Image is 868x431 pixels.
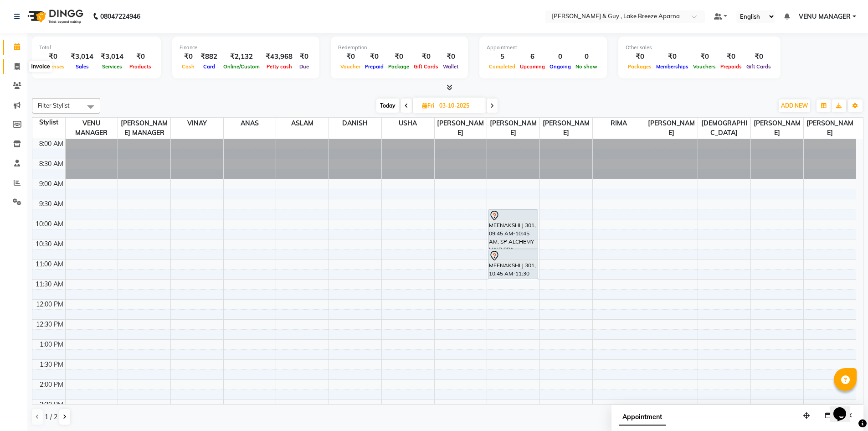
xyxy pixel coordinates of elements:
[411,52,441,62] div: ₹0
[201,63,217,70] span: Card
[626,44,773,52] div: Other sales
[180,44,312,52] div: Finance
[34,280,65,289] div: 11:30 AM
[127,63,154,70] span: Products
[691,63,718,70] span: Vouchers
[262,52,296,62] div: ₹43,968
[197,52,221,62] div: ₹882
[698,118,750,139] span: [DEMOGRAPHIC_DATA]
[338,52,363,62] div: ₹0
[97,52,127,62] div: ₹3,014
[297,63,311,70] span: Due
[171,118,223,129] span: VINAY
[34,239,65,249] div: 10:30 AM
[411,63,441,70] span: Gift Cards
[718,52,744,62] div: ₹0
[264,63,294,70] span: Petty cash
[386,52,411,62] div: ₹0
[38,380,65,389] div: 2:00 PM
[329,118,381,129] span: DANISH
[386,63,411,70] span: Package
[363,63,386,70] span: Prepaid
[32,118,65,127] div: Stylist
[654,52,691,62] div: ₹0
[34,300,65,309] div: 12:00 PM
[799,12,851,21] span: VENU MANAGER
[573,63,600,70] span: No show
[100,4,140,29] b: 08047224946
[751,118,803,139] span: [PERSON_NAME]
[338,63,363,70] span: Voucher
[441,52,461,62] div: ₹0
[37,159,65,169] div: 8:30 AM
[100,63,124,70] span: Services
[37,179,65,189] div: 9:00 AM
[29,61,52,72] div: Invoice
[626,52,654,62] div: ₹0
[487,52,518,62] div: 5
[487,118,539,139] span: [PERSON_NAME]
[619,409,666,426] span: Appointment
[38,102,70,109] span: Filter Stylist
[39,52,67,62] div: ₹0
[38,360,65,369] div: 1:30 PM
[73,63,91,70] span: Sales
[34,320,65,329] div: 12:30 PM
[67,52,97,62] div: ₹3,014
[830,395,859,422] iframe: chat widget
[573,52,600,62] div: 0
[34,219,65,229] div: 10:00 AM
[437,99,482,113] input: 2025-10-03
[547,63,573,70] span: Ongoing
[376,99,399,113] span: Today
[38,400,65,410] div: 2:30 PM
[645,118,698,139] span: [PERSON_NAME]
[276,118,329,129] span: ASLAM
[779,99,810,112] button: ADD NEW
[66,118,118,139] span: VENU MANAGER
[37,139,65,149] div: 8:00 AM
[221,63,262,70] span: Online/Custom
[296,52,312,62] div: ₹0
[435,118,487,139] span: [PERSON_NAME]
[38,340,65,349] div: 1:00 PM
[420,102,437,109] span: Fri
[180,63,197,70] span: Cash
[363,52,386,62] div: ₹0
[540,118,592,139] span: [PERSON_NAME]
[744,63,773,70] span: Gift Cards
[127,52,154,62] div: ₹0
[39,44,154,52] div: Total
[654,63,691,70] span: Memberships
[441,63,461,70] span: Wallet
[691,52,718,62] div: ₹0
[488,210,538,249] div: MEENAKSHI J 301, 09:45 AM-10:45 AM, SP ALCHEMY HAIR SPA TREATMENT
[338,44,461,52] div: Redemption
[224,118,276,129] span: ANAS
[744,52,773,62] div: ₹0
[23,4,86,29] img: logo
[45,412,57,422] span: 1 / 2
[34,260,65,269] div: 11:00 AM
[488,250,538,279] div: MEENAKSHI J 301, 10:45 AM-11:30 AM, LUXURY SPA MANICURE
[180,52,197,62] div: ₹0
[118,118,170,139] span: [PERSON_NAME] MANAGER
[626,63,654,70] span: Packages
[487,44,600,52] div: Appointment
[221,52,262,62] div: ₹2,132
[37,199,65,209] div: 9:30 AM
[781,102,808,109] span: ADD NEW
[804,118,856,139] span: [PERSON_NAME]
[718,63,744,70] span: Prepaids
[593,118,645,129] span: RIMA
[487,63,518,70] span: Completed
[518,52,547,62] div: 6
[518,63,547,70] span: Upcoming
[382,118,434,129] span: USHA
[547,52,573,62] div: 0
